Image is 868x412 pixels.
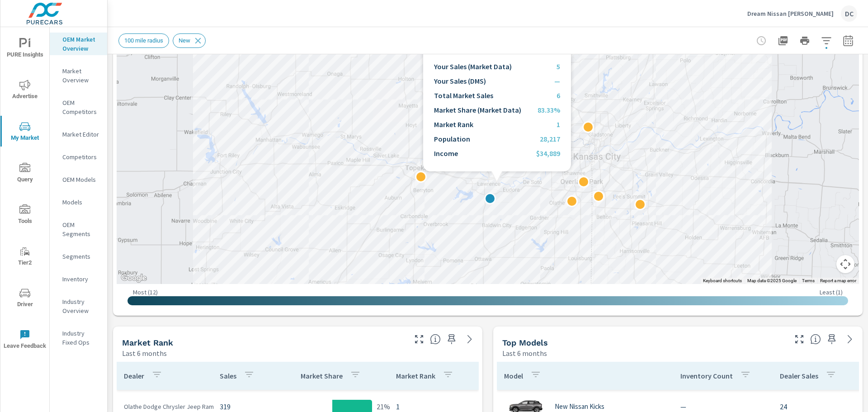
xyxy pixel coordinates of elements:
[119,37,169,44] span: 100 mile radius
[555,403,604,411] p: New Nissan Kicks
[810,334,821,345] span: Find the biggest opportunities within your model lineup nationwide. [Source: Market registration ...
[301,371,343,380] p: Market Share
[3,80,47,102] span: Advertise
[3,246,47,268] span: Tier2
[780,371,818,380] p: Dealer Sales
[122,338,173,347] h5: Market Rank
[817,32,835,50] button: Apply Filters
[3,329,47,351] span: Leave Feedback
[504,371,523,380] p: Model
[62,220,100,238] p: OEM Segments
[802,278,815,283] a: Terms (opens in new tab)
[502,338,548,347] h5: Top Models
[50,272,107,286] div: Inventory
[62,252,100,261] p: Segments
[62,66,100,85] p: Market Overview
[119,272,149,284] a: Open this area in Google Maps (opens a new window)
[62,198,100,207] p: Models
[62,98,100,116] p: OEM Competitors
[0,27,49,360] div: nav menu
[444,332,459,346] span: Save this to your personalized report
[780,401,854,412] p: 24
[62,35,100,53] p: OEM Market Overview
[50,327,107,349] div: Industry Fixed Ops
[502,348,547,359] p: Last 6 months
[412,332,426,346] button: Make Fullscreen
[377,401,390,412] p: 21%
[3,163,47,185] span: Query
[62,130,100,139] p: Market Editor
[3,204,47,227] span: Tools
[50,64,107,87] div: Market Overview
[124,371,144,380] p: Dealer
[825,332,839,346] span: Save this to your personalized report
[62,329,100,347] p: Industry Fixed Ops
[124,402,205,411] p: Olathe Dodge Chrysler Jeep Ram
[50,295,107,317] div: Industry Overview
[122,348,167,359] p: Last 6 months
[50,96,107,118] div: OEM Competitors
[396,401,471,412] p: 1
[430,334,441,345] span: Market Rank shows you how you rank, in terms of sales, to other dealerships in your market. “Mark...
[796,32,814,50] button: Print Report
[3,121,47,143] span: My Market
[119,272,149,284] img: Google
[62,152,100,161] p: Competitors
[836,255,854,273] button: Map camera controls
[839,32,857,50] button: Select Date Range
[50,33,107,55] div: OEM Market Overview
[62,175,100,184] p: OEM Models
[703,278,742,284] button: Keyboard shortcuts
[3,288,47,310] span: Driver
[62,297,100,315] p: Industry Overview
[50,128,107,141] div: Market Editor
[62,275,100,284] p: Inventory
[462,332,477,346] a: See more details in report
[792,332,807,346] button: Make Fullscreen
[173,37,196,44] span: New
[774,32,792,50] button: "Export Report to PDF"
[841,5,857,22] div: DC
[50,218,107,241] div: OEM Segments
[220,371,236,380] p: Sales
[820,288,843,296] p: Least ( 1 )
[680,401,765,412] p: —
[843,332,857,346] a: See more details in report
[50,150,107,164] div: Competitors
[680,371,733,380] p: Inventory Count
[50,173,107,186] div: OEM Models
[820,278,856,283] a: Report a map error
[747,278,797,283] span: Map data ©2025 Google
[3,38,47,60] span: PURE Insights
[133,288,158,296] p: Most ( 12 )
[396,371,435,380] p: Market Rank
[220,401,269,412] p: 319
[747,9,834,18] p: Dream Nissan [PERSON_NAME]
[50,195,107,209] div: Models
[173,33,206,48] div: New
[50,250,107,263] div: Segments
